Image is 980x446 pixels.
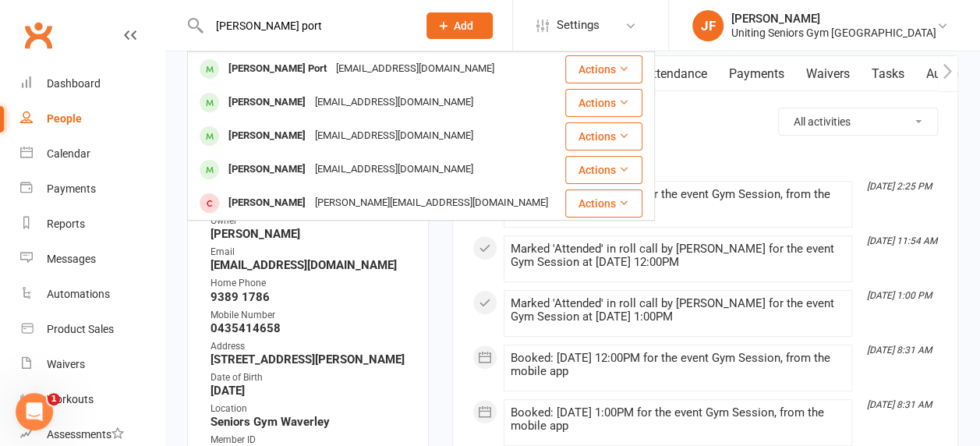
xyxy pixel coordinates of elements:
div: [PERSON_NAME] [224,158,310,181]
button: Actions [565,156,642,184]
div: Workouts [47,393,94,405]
a: Workouts [20,382,165,417]
div: [PERSON_NAME] [731,12,936,26]
i: [DATE] 11:54 AM [867,235,937,246]
a: Calendar [20,136,165,172]
div: Dashboard [47,77,101,90]
a: People [20,101,165,136]
div: [PERSON_NAME] [224,192,310,214]
span: Settings [557,8,600,43]
iframe: Intercom live chat [16,393,53,430]
h3: Activity [472,108,938,132]
div: Calendar [47,147,90,160]
strong: 9389 1786 [211,290,408,304]
button: Actions [565,122,642,150]
strong: [DATE] [211,384,408,398]
a: Payments [718,56,795,92]
i: [DATE] 1:00 PM [867,290,932,301]
button: Actions [565,89,642,117]
a: Messages [20,242,165,277]
span: 1 [48,393,60,405]
strong: [PERSON_NAME] [211,227,408,241]
div: Marked 'Attended' in roll call by [PERSON_NAME] for the event Gym Session at [DATE] 12:00PM [511,242,845,269]
div: [EMAIL_ADDRESS][DOMAIN_NAME] [331,58,499,80]
a: Clubworx [19,16,58,55]
span: Add [454,19,473,32]
button: Add [426,12,493,39]
div: Date of Birth [211,370,408,385]
i: [DATE] 2:25 PM [867,181,932,192]
i: [DATE] 8:31 AM [867,399,932,410]
a: Waivers [20,347,165,382]
div: [EMAIL_ADDRESS][DOMAIN_NAME] [310,125,478,147]
div: Address [211,339,408,354]
div: JF [692,10,724,41]
a: Product Sales [20,312,165,347]
div: Marked 'Attended' in roll call by [PERSON_NAME] for the event Gym Session at [DATE] 1:00PM [511,297,845,324]
strong: [STREET_ADDRESS][PERSON_NAME] [211,352,408,366]
div: [PERSON_NAME][EMAIL_ADDRESS][DOMAIN_NAME] [310,192,553,214]
div: Owner [211,214,408,228]
a: Attendance [634,56,718,92]
div: Mobile Number [211,308,408,323]
li: This Month [472,156,938,181]
button: Actions [565,55,642,83]
div: Automations [47,288,110,300]
a: Automations [20,277,165,312]
div: [PERSON_NAME] Port [224,58,331,80]
div: Waivers [47,358,85,370]
div: Booked: [DATE] 1:00PM for the event Gym Session, from the mobile app [511,406,845,433]
a: Dashboard [20,66,165,101]
div: Messages [47,253,96,265]
div: [EMAIL_ADDRESS][DOMAIN_NAME] [310,91,478,114]
div: People [47,112,82,125]
div: Booked: [DATE] 12:00PM for the event Gym Session, from the mobile app [511,188,845,214]
div: [PERSON_NAME] [224,91,310,114]
div: Product Sales [47,323,114,335]
div: Location [211,402,408,416]
div: Home Phone [211,276,408,291]
div: Reports [47,218,85,230]
strong: Seniors Gym Waverley [211,415,408,429]
div: [PERSON_NAME] [224,125,310,147]
strong: 0435414658 [211,321,408,335]
button: Actions [565,189,642,218]
div: Uniting Seniors Gym [GEOGRAPHIC_DATA] [731,26,936,40]
a: Waivers [795,56,861,92]
div: Assessments [47,428,124,441]
a: Reports [20,207,165,242]
div: Payments [47,182,96,195]
div: Booked: [DATE] 12:00PM for the event Gym Session, from the mobile app [511,352,845,378]
div: Email [211,245,408,260]
a: Tasks [861,56,915,92]
strong: [EMAIL_ADDRESS][DOMAIN_NAME] [211,258,408,272]
input: Search... [204,15,406,37]
div: [EMAIL_ADDRESS][DOMAIN_NAME] [310,158,478,181]
i: [DATE] 8:31 AM [867,345,932,356]
a: Payments [20,172,165,207]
